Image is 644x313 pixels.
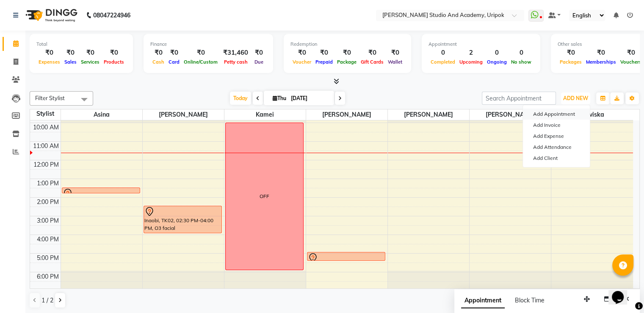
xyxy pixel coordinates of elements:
[359,48,386,58] div: ₹0
[35,216,61,225] div: 3:00 PM
[608,279,636,305] iframe: chat widget
[150,48,166,58] div: ₹0
[35,179,61,188] div: 1:00 PM
[563,95,588,101] span: ADD NEW
[618,59,644,65] span: Vouchers
[230,92,251,105] span: Today
[252,59,265,65] span: Due
[482,92,556,105] input: Search Appointment
[470,109,551,120] span: [PERSON_NAME]
[515,296,544,304] span: Block Time
[224,109,306,120] span: Kamei
[428,41,533,48] div: Appointment
[584,59,618,65] span: Memberships
[307,252,385,260] div: bandana shamurailatpam, TK01, 05:00 PM-05:30 PM, Wash And Blow Dry [DEMOGRAPHIC_DATA]
[523,131,590,142] a: Add Expense
[62,59,79,65] span: Sales
[271,95,288,101] span: Thu
[461,293,505,308] span: Appointment
[428,48,457,58] div: 0
[335,59,359,65] span: Package
[523,109,590,120] button: Add Appointment
[290,59,313,65] span: Voucher
[61,109,142,120] span: Asina
[558,48,584,58] div: ₹0
[93,3,130,27] b: 08047224946
[386,59,404,65] span: Wallet
[79,48,102,58] div: ₹0
[36,59,62,65] span: Expenses
[35,272,61,281] div: 6:00 PM
[166,48,182,58] div: ₹0
[618,48,644,58] div: ₹0
[313,48,335,58] div: ₹0
[36,48,62,58] div: ₹0
[182,59,220,65] span: Online/Custom
[359,59,386,65] span: Gift Cards
[62,188,140,193] div: bidyaton moirangthem, TK03, 01:30 PM-01:45 PM, Eye Brow
[166,59,182,65] span: Card
[457,48,485,58] div: 2
[182,48,220,58] div: ₹0
[30,109,61,118] div: Stylist
[31,142,61,151] div: 11:00 AM
[35,95,65,101] span: Filter Stylist
[290,48,313,58] div: ₹0
[220,48,252,58] div: ₹31,460
[523,153,590,164] a: Add Client
[523,120,590,131] a: Add Invoice
[36,41,126,48] div: Total
[35,198,61,207] div: 2:00 PM
[102,48,126,58] div: ₹0
[509,48,533,58] div: 0
[561,92,590,104] button: ADD NEW
[144,206,221,233] div: Inaobi, TK02, 02:30 PM-04:00 PM, O3 facial
[386,48,404,58] div: ₹0
[79,59,102,65] span: Services
[41,296,53,305] span: 1 / 2
[509,59,533,65] span: No show
[143,109,224,120] span: [PERSON_NAME]
[558,59,584,65] span: Packages
[313,59,335,65] span: Prepaid
[288,92,331,105] input: 2025-09-04
[485,48,509,58] div: 0
[150,59,166,65] span: Cash
[523,142,590,153] a: Add Attendance
[22,3,80,27] img: logo
[428,59,457,65] span: Completed
[150,41,266,48] div: Finance
[62,48,79,58] div: ₹0
[306,109,387,120] span: [PERSON_NAME]
[260,193,269,200] div: OFF
[290,41,404,48] div: Redemption
[485,59,509,65] span: Ongoing
[388,109,469,120] span: [PERSON_NAME]
[32,160,61,169] div: 12:00 PM
[584,48,618,58] div: ₹0
[35,235,61,244] div: 4:00 PM
[551,109,633,120] span: Lewiska
[102,59,126,65] span: Products
[31,123,61,132] div: 10:00 AM
[457,59,485,65] span: Upcoming
[335,48,359,58] div: ₹0
[35,254,61,263] div: 5:00 PM
[252,48,266,58] div: ₹0
[222,59,250,65] span: Petty cash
